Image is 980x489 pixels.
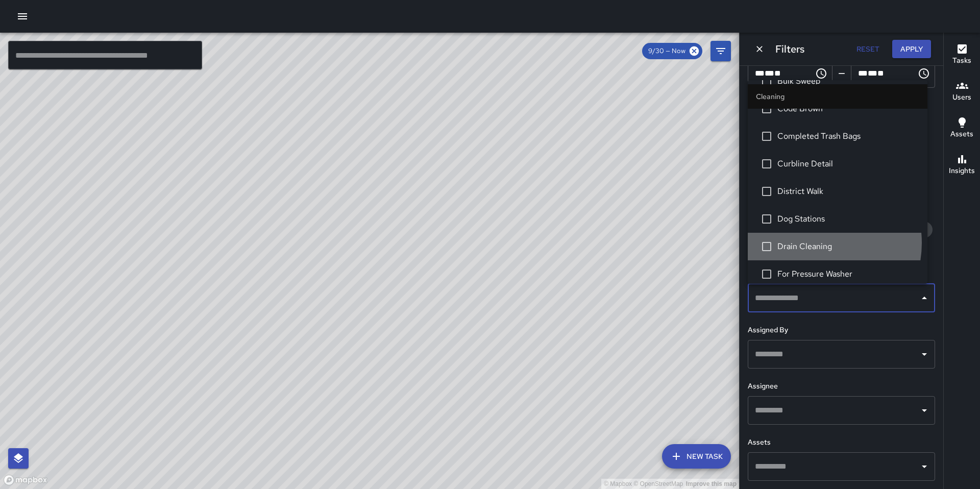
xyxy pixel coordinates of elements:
[662,444,731,469] button: New Task
[944,74,980,110] button: Users
[877,69,884,77] span: Meridiem
[642,46,692,56] span: 9/30 — Now
[752,41,767,57] button: Dismiss
[777,185,919,198] span: District Walk
[775,41,804,57] h6: Filters
[777,240,919,253] span: Drain Cleaning
[917,291,932,305] button: Close
[952,55,971,66] h6: Tasks
[748,437,935,448] h6: Assets
[777,103,919,115] span: Code Brown
[914,63,934,84] button: Choose time, selected time is 11:59 PM
[917,347,932,361] button: Open
[892,40,931,59] button: Apply
[710,41,731,61] button: Filters
[748,325,935,336] h6: Assigned By
[748,381,935,392] h6: Assignee
[777,268,919,280] span: For Pressure Washer
[944,147,980,184] button: Insights
[748,84,927,109] li: Cleaning
[950,129,973,140] h6: Assets
[755,69,765,77] span: Hours
[917,459,932,474] button: Open
[952,92,971,103] h6: Users
[858,69,868,77] span: Hours
[774,69,781,77] span: Meridiem
[944,37,980,74] button: Tasks
[949,165,975,177] h6: Insights
[811,63,831,84] button: Choose time, selected time is 12:00 AM
[868,69,877,77] span: Minutes
[777,213,919,225] span: Dog Stations
[777,158,919,170] span: Curbline Detail
[777,130,919,142] span: Completed Trash Bags
[944,110,980,147] button: Assets
[765,69,774,77] span: Minutes
[917,403,932,418] button: Open
[851,40,884,59] button: Reset
[777,75,919,87] span: Bulk Sweep
[642,43,702,59] div: 9/30 — Now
